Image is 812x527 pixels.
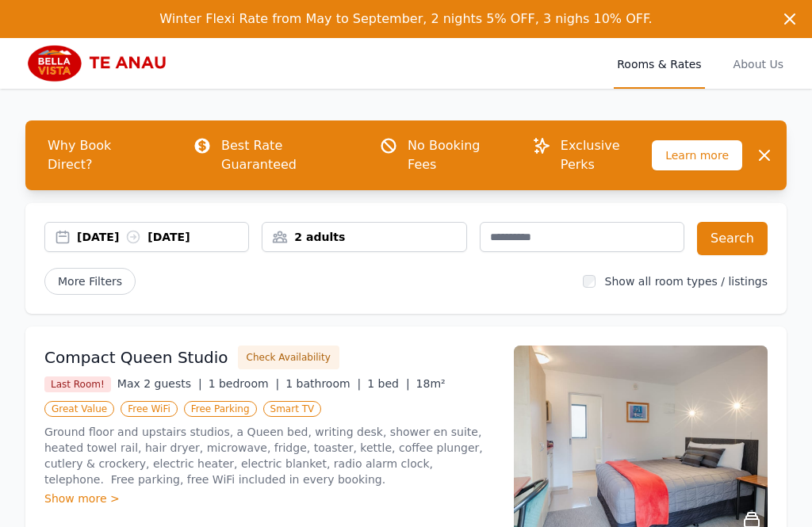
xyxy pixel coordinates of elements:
p: Ground floor and upstairs studios, a Queen bed, writing desk, shower en suite, heated towel rail,... [44,424,495,487]
span: Max 2 guests | [117,377,202,390]
span: Learn more [652,140,742,170]
div: 2 adults [262,229,465,245]
span: 18m² [416,377,446,390]
div: Show more > [44,491,495,506]
span: 1 bathroom | [285,377,361,390]
span: Winter Flexi Rate from May to September, 2 nights 5% OFF, 3 nighs 10% OFF. [159,11,652,26]
p: Exclusive Perks [561,136,652,174]
span: More Filters [44,268,136,295]
span: Free WiFi [121,401,178,417]
span: Smart TV [263,401,322,417]
h3: Compact Queen Studio [44,346,228,369]
span: Last Room! [44,376,111,392]
span: Free Parking [184,401,257,417]
span: 1 bed | [367,377,409,390]
a: About Us [730,38,787,89]
p: Best Rate Guaranteed [221,136,354,174]
img: Bella Vista Te Anau [25,44,178,82]
button: Search [697,222,768,255]
span: 1 bedroom | [209,377,280,390]
a: Rooms & Rates [614,38,704,89]
button: Check Availability [238,346,339,369]
p: No Booking Fees [408,136,507,174]
span: Why Book Direct? [35,130,167,181]
div: [DATE] [DATE] [77,229,248,245]
label: Show all room types / listings [605,275,768,288]
span: Great Value [44,401,114,417]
